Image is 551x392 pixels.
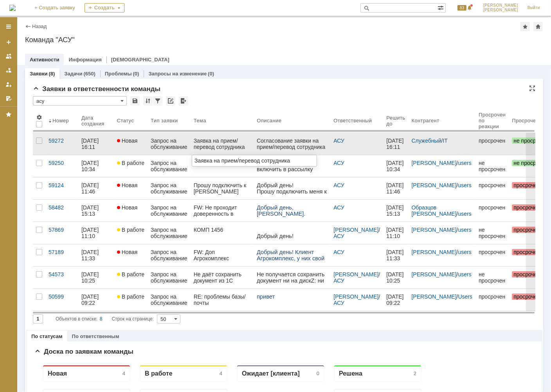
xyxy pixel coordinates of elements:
[194,271,251,284] div: Не даёт сохранить документ из 1С
[54,6,58,13] span: Z
[15,155,24,164] a: АСУ
[78,267,114,288] a: [DATE] 10:25
[34,348,133,355] span: Доска по заявкам команды
[412,227,457,233] a: [PERSON_NAME]
[25,36,543,44] div: Команда "АСУ"
[117,249,138,255] span: Новая
[88,12,91,18] div: 4
[117,138,138,144] span: Новая
[412,294,457,300] a: [PERSON_NAME]
[512,138,549,144] span: не просрочен
[45,155,78,177] a: 59250
[194,227,251,233] div: КОМП 1456
[191,200,254,222] a: FW: Не проходит доверенность в [GEOGRAPHIC_DATA]
[386,227,405,239] span: [DATE] 11:10
[194,138,251,150] div: Заявка на прием/перевод сотрудника
[148,267,191,288] a: Запрос на обслуживание
[133,71,139,77] div: (0)
[49,71,55,77] div: (8)
[110,11,138,18] div: В работе
[191,133,254,155] a: Заявка на прием/перевод сотрудника
[15,140,89,150] div: Прошу подключить к ЭДО Бобровицкая
[443,138,448,144] a: IT
[191,289,254,311] a: RE: проблемы базы/почты
[114,244,148,266] a: Новая
[66,206,80,213] div: 29.09.2025
[333,271,378,277] a: [PERSON_NAME]
[78,200,114,222] a: [DATE] 15:13
[49,138,75,144] div: 59272
[112,140,186,145] div: КОМП 1456
[117,204,138,211] span: Новая
[151,271,187,284] div: Запрос на обслуживание
[194,204,251,217] div: FW: Не проходит доверенность в [GEOGRAPHIC_DATA]
[383,289,408,311] a: [DATE] 09:22
[2,92,15,105] a: Мои согласования
[15,81,61,88] a: #58482: ИТ-услуга
[112,184,186,190] div: Включить в рассылку
[409,109,476,133] th: Контрагент
[31,333,63,339] a: По статусам
[379,12,382,18] div: 2
[2,50,15,63] a: Заявки на командах
[148,133,191,155] a: Запрос на обслуживание
[15,190,89,200] div: Заявка на прием/перевод сотрудника
[15,89,89,100] div: FW: Не проходит доверенность в ЭДО
[112,81,186,88] div: #54573: ИТ-услуга
[112,131,158,138] a: #57869: ИТ-услуга
[333,294,378,300] a: [PERSON_NAME]
[512,160,549,166] span: не просрочен
[114,267,148,288] a: В работе
[479,138,506,144] div: просрочен
[386,115,405,127] div: Решить до
[78,109,114,133] th: Дата создания
[114,222,148,244] a: В работе
[81,271,100,284] div: [DATE] 10:25
[84,158,88,161] div: 0. Просрочен
[49,227,75,233] div: 57869
[78,244,114,266] a: [DATE] 11:33
[12,129,20,135] span: Тел
[66,56,80,63] div: 21.08.2025
[114,289,148,311] a: В работе
[529,85,535,91] div: На всю страницу
[151,227,187,239] div: Запрос на обслуживание
[533,22,543,31] div: Сделать домашней страницей
[33,85,160,93] span: Заявки в ответственности команды
[81,182,100,195] div: [DATE] 11:46
[306,37,353,43] a: #59261: ИТ-услуга
[512,118,539,124] div: Просрочен
[15,105,24,114] a: АСУ
[112,45,186,50] div: RE: проблемы базы/почты
[117,182,138,188] span: Новая
[111,57,169,63] a: [DEMOGRAPHIC_DATA]
[112,176,158,182] a: #59250: ИТ-услуга
[333,300,344,306] a: АСУ
[45,133,78,155] a: 59272
[84,107,88,111] div: 0. Просрочен
[15,131,89,138] div: #59124: ИТ-услуга
[151,138,187,150] div: Запрос на обслуживание
[2,78,15,91] a: Мои заявки
[49,160,75,166] div: 59250
[194,249,251,261] div: FW: Доп Агрокомплекс
[117,160,144,166] span: В работе
[412,204,473,217] div: /
[512,294,542,300] span: просрочен
[151,160,187,172] div: Запрос на обслуживание
[148,71,207,77] a: Запросы на изменение
[475,155,509,177] a: не просрочен
[191,244,254,266] a: FW: Доп Агрокомплекс
[333,227,378,233] a: [PERSON_NAME]
[333,182,344,188] a: АСУ
[386,294,405,306] span: [DATE] 09:22
[257,118,281,124] div: Описание
[479,294,506,300] div: просрочен
[45,222,78,244] a: 57869
[45,289,78,311] a: 50599
[194,294,251,306] div: RE: проблемы базы/почты
[49,271,75,277] div: 54573
[112,89,186,100] div: Не даёт сохранить документ из 1С
[386,160,405,172] span: [DATE] 10:34
[112,37,186,43] div: #50599: ИТ-услуга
